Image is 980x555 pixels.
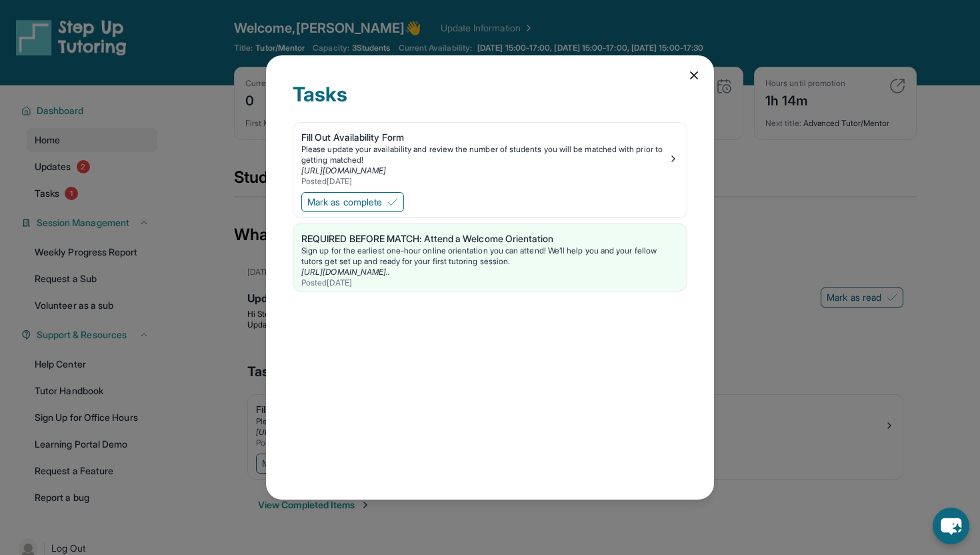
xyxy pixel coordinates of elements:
div: Please update your availability and review the number of students you will be matched with prior ... [301,144,668,165]
div: Sign up for the earliest one-hour online orientation you can attend! We’ll help you and your fell... [301,245,679,267]
div: Posted [DATE] [301,176,668,187]
div: Tasks [293,82,687,122]
img: Mark as complete [387,197,398,207]
span: Mark as complete [307,195,382,209]
a: Fill Out Availability FormPlease update your availability and review the number of students you w... [293,123,687,189]
div: Posted [DATE] [301,277,679,288]
button: chat-button [933,508,969,544]
a: REQUIRED BEFORE MATCH: Attend a Welcome OrientationSign up for the earliest one-hour online orien... [293,224,687,291]
div: Fill Out Availability Form [301,131,668,144]
a: [URL][DOMAIN_NAME].. [301,267,390,277]
div: REQUIRED BEFORE MATCH: Attend a Welcome Orientation [301,232,679,245]
a: [URL][DOMAIN_NAME] [301,165,386,175]
button: Mark as complete [301,192,404,212]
